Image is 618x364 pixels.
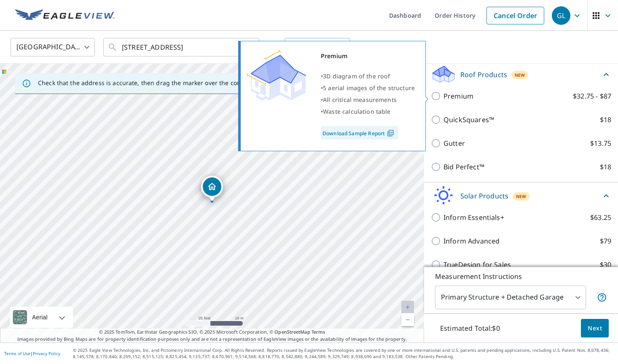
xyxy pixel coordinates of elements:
[435,271,607,281] p: Measurement Instructions
[460,191,508,201] p: Solar Products
[573,91,611,101] p: $32.75 - $87
[460,70,507,80] p: Roof Products
[443,212,504,222] p: Inform Essentials+
[590,212,611,222] p: $63.25
[321,106,415,118] div: •
[401,301,414,313] a: Current Level 20, Zoom In Disabled
[597,292,607,302] span: Your report will include the primary structure and a detached garage if one exists.
[443,138,465,148] p: Gutter
[247,50,306,101] img: Premium
[581,319,609,338] button: Next
[588,323,602,334] span: Next
[4,351,30,356] a: Terms of Use
[268,38,350,56] div: OR
[516,193,526,200] span: New
[321,50,415,62] div: Premium
[30,307,50,328] div: Aerial
[321,82,415,94] div: •
[433,319,507,337] p: Estimated Total: $0
[321,94,415,106] div: •
[486,7,544,24] a: Cancel Order
[323,84,415,92] span: 5 aerial images of the structure
[323,96,397,104] span: All critical measurements
[4,351,60,356] p: |
[431,186,611,206] div: Solar ProductsNew
[38,79,281,87] p: Check that the address is accurate, then drag the marker over the correct structure.
[385,129,396,137] img: Pdf Icon
[600,115,611,125] p: $18
[323,72,390,80] span: 3D diagram of the roof
[15,9,115,22] img: EV Logo
[312,329,325,335] a: Terms
[401,313,414,326] a: Current Level 20, Zoom Out
[590,138,611,148] p: $13.75
[274,329,310,335] a: OpenStreetMap
[443,91,473,101] p: Premium
[99,329,325,336] span: © 2025 TomTom, Earthstar Geographics SIO, © 2025 Microsoft Corporation, ©
[600,162,611,172] p: $18
[323,107,390,115] span: Waste calculation table
[443,115,494,125] p: QuickSquares™
[122,35,242,59] input: Search by address or latitude-longitude
[11,35,95,59] div: [GEOGRAPHIC_DATA]
[435,286,586,309] div: Primary Structure + Detached Garage
[515,72,525,78] span: New
[443,236,500,246] p: Inform Advanced
[552,6,570,25] div: GL
[321,126,398,139] a: Download Sample Report
[321,70,415,82] div: •
[600,260,611,270] p: $30
[73,347,614,360] p: © 2025 Eagle View Technologies, Inc. and Pictometry International Corp. All Rights Reserved. Repo...
[443,162,484,172] p: Bid Perfect™
[201,176,223,202] div: Dropped pin, building 1, Residential property, 7230 Battle Hills Dr Houston, TX 77040
[33,351,60,356] a: Privacy Policy
[285,38,349,56] a: Upload Blueprint
[600,236,611,246] p: $79
[431,64,611,84] div: Roof ProductsNew
[443,260,511,270] p: TrueDesign for Sales
[10,307,73,328] div: Aerial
